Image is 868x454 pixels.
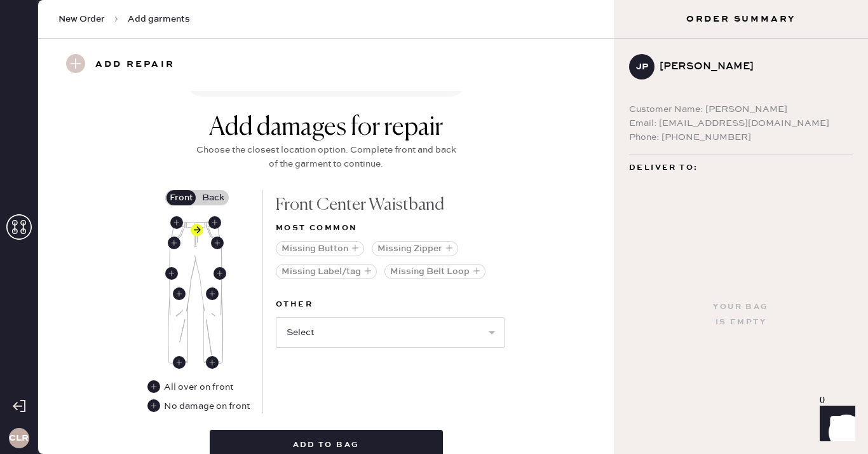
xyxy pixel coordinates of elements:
th: QTY [775,215,825,231]
div: Front Right Leg [173,287,186,300]
div: # 89059 [PERSON_NAME] [PERSON_NAME] [EMAIL_ADDRESS][DOMAIN_NAME] [41,150,825,196]
div: Orders In Shipment : [41,429,825,444]
div: Front Right Side Seam [165,267,178,280]
div: Shipment #107220 [41,379,825,394]
label: Front [165,190,197,205]
div: Front Center Waistband [191,224,203,237]
div: Front Left Pocket [211,237,224,249]
div: All over on front [164,380,233,394]
h3: Add repair [95,54,175,76]
img: Logo [386,251,480,261]
td: 1 [775,231,825,248]
span: Add garments [128,13,190,25]
td: Shorts - Reformation - June Low Rise Linen Short White - Size: 4 [119,231,775,248]
div: Front Left Side Seam [214,267,226,280]
img: logo [414,294,452,332]
div: Front Left Leg [206,287,219,300]
div: All over on front [147,380,234,394]
iframe: Front Chat [808,397,862,451]
div: Shipment Summary [41,364,825,379]
button: Missing Belt Loop [384,264,485,279]
div: Reformation Customer Love [41,394,825,409]
div: No damage on front [164,399,250,413]
h3: JP [636,62,648,71]
div: Choose the closest location option. Complete front and back of the garment to continue. [193,143,459,171]
label: Other [276,297,505,312]
h3: CLR [9,434,29,443]
div: Add damages for repair [193,113,459,143]
td: 950107 [41,231,119,248]
div: Customer information [41,135,825,150]
span: New Order [58,13,105,25]
button: Missing Zipper [372,241,458,256]
button: Missing Label/tag [276,264,377,279]
th: Description [119,215,775,231]
span: Deliver to: [629,160,698,175]
button: Missing Button [276,241,364,256]
div: Customer Name: [PERSON_NAME] [629,102,853,116]
img: Garment image [168,221,224,364]
div: Front Right Waistband [170,216,183,229]
div: Front Right Ankle [173,356,186,369]
img: logo [414,15,452,53]
div: Front Right Pocket [168,237,180,249]
div: [PERSON_NAME] [660,59,843,74]
h3: Order Summary [614,13,868,25]
div: Front Center Waistband [276,190,505,221]
label: Back [197,190,229,205]
div: Order # 82635 [41,100,825,116]
div: Front Left Ankle [206,356,219,369]
div: Most common [276,221,505,236]
div: Email: [EMAIL_ADDRESS][DOMAIN_NAME] [629,116,853,130]
div: No damage on front [147,399,250,413]
div: Packing slip [41,85,825,100]
div: Front Left Waistband [208,216,221,229]
div: Your bag is empty [713,299,768,330]
div: Phone: [PHONE_NUMBER] [629,130,853,144]
th: ID [41,215,119,231]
